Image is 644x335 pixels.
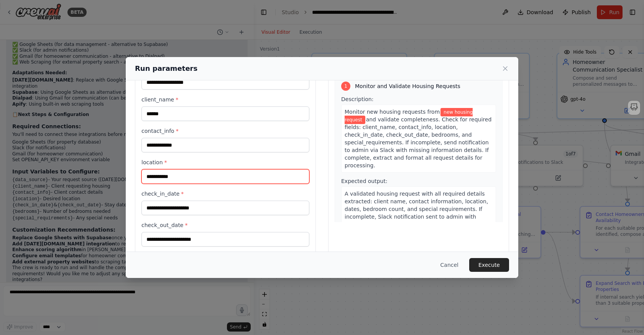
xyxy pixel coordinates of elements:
label: check_in_date [141,190,309,198]
span: A validated housing request with all required details extracted: client name, contact information... [345,191,488,227]
div: 1 [341,82,350,91]
button: Cancel [434,258,465,272]
span: Monitor and Validate Housing Requests [355,82,460,90]
label: client_name [141,96,309,103]
button: Execute [469,258,509,272]
span: and validate completeness. Check for required fields: client_name, contact_info, location, check_... [345,116,491,168]
h2: Run parameters [135,63,197,74]
label: contact_info [141,127,309,135]
span: Monitor new housing requests from [345,109,440,115]
label: check_out_date [141,221,309,229]
label: location [141,159,309,166]
span: Variable: data_source [345,108,473,124]
span: Description: [341,96,373,102]
span: Expected output: [341,178,388,184]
